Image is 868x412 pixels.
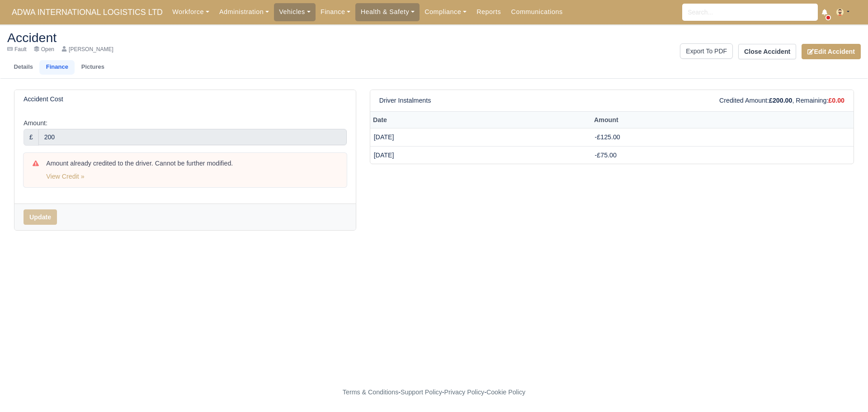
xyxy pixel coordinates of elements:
div: - - - [176,387,692,398]
div: Credited Amount: , Remaining: [719,95,844,106]
span: ADWA INTERNATIONAL LOGISTICS LTD [7,3,167,21]
div: £ [24,129,39,145]
div: Accident [0,24,868,79]
th: Date [370,112,591,128]
a: Compliance [420,3,472,21]
a: Terms & Conditions [343,388,398,396]
input: Search... [682,4,818,21]
a: Reports [472,3,506,21]
span: 9 months ago [374,133,394,141]
span: 9 months ago [374,152,394,159]
button: Close Accident [738,44,796,59]
th: Amount [591,112,854,128]
a: Details [7,60,39,75]
a: Health & Safety [355,3,420,21]
strong: £200.00 [769,97,792,104]
div: Open [34,46,54,53]
h6: Accident Cost [24,95,63,103]
label: Amount: [24,118,47,128]
a: Administration [214,3,274,21]
a: Support Policy [401,388,442,396]
button: Update [24,209,57,225]
a: Finance [316,3,356,21]
h6: Driver Instalments [379,97,431,104]
div: Amount already credited to the driver. Cannot be further modified. [46,159,337,168]
div: Fault [7,46,27,53]
a: ADWA INTERNATIONAL LOGISTICS LTD [7,4,167,21]
a: Cookie Policy [486,388,525,396]
h2: Accident [7,31,427,44]
a: Workforce [167,3,214,21]
a: Export To PDF [680,43,733,59]
td: -£75.00 [591,146,854,164]
td: -£125.00 [591,128,854,146]
a: Vehicles [274,3,316,21]
a: Finance [39,60,75,75]
a: Edit Accident [802,44,861,59]
a: Communications [506,3,568,21]
a: [PERSON_NAME] [61,46,113,53]
strong: £0.00 [828,97,844,104]
a: Privacy Policy [444,388,485,396]
a: View Credit » [46,173,84,180]
a: Pictures [75,60,111,75]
